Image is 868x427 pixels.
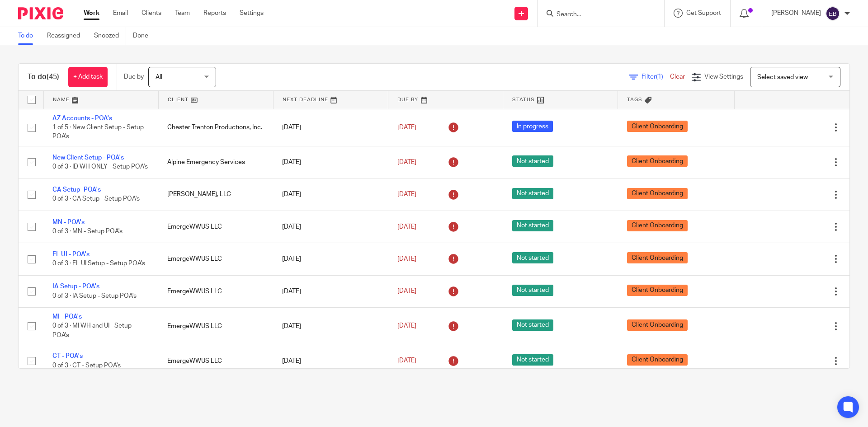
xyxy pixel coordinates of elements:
[397,124,416,131] span: [DATE]
[158,308,273,345] td: EmergeWWUS LLC
[656,74,663,80] span: (1)
[158,178,273,211] td: [PERSON_NAME], LLC
[156,74,162,80] span: All
[84,9,99,18] a: Work
[52,219,85,225] a: MN - POA's
[771,9,821,18] p: [PERSON_NAME]
[52,251,90,258] a: FL UI - POA's
[556,11,637,19] input: Search
[397,224,416,230] span: [DATE]
[627,220,688,231] span: Client Onboarding
[158,109,273,146] td: Chester Trenton Productions, Inc.
[52,124,144,140] span: 1 of 5 · New Client Setup - Setup POA's
[273,308,388,345] td: [DATE]
[627,285,688,296] span: Client Onboarding
[397,159,416,165] span: [DATE]
[18,7,63,19] img: Pixie
[704,74,743,80] span: View Settings
[627,319,688,331] span: Client Onboarding
[52,323,132,339] span: 0 of 3 · MI WH and UI - Setup POA's
[642,74,670,80] span: Filter
[512,252,553,263] span: Not started
[670,74,685,80] a: Clear
[627,97,642,102] span: Tags
[397,256,416,262] span: [DATE]
[627,354,688,366] span: Client Onboarding
[273,178,388,211] td: [DATE]
[158,345,273,377] td: EmergeWWUS LLC
[52,353,83,359] a: CT - POA's
[512,285,553,296] span: Not started
[28,72,59,82] h1: To do
[47,27,87,45] a: Reassigned
[133,27,155,45] a: Done
[397,358,416,364] span: [DATE]
[158,275,273,307] td: EmergeWWUS LLC
[273,211,388,243] td: [DATE]
[94,27,126,45] a: Snoozed
[512,220,553,231] span: Not started
[512,188,553,199] span: Not started
[273,243,388,275] td: [DATE]
[52,196,140,202] span: 0 of 3 · CA Setup - Setup POA's
[273,275,388,307] td: [DATE]
[158,243,273,275] td: EmergeWWUS LLC
[627,121,688,132] span: Client Onboarding
[512,354,553,366] span: Not started
[52,164,148,170] span: 0 of 3 · ID WH ONLY - Setup POA's
[512,121,553,132] span: In progress
[158,146,273,178] td: Alpine Emergency Services
[52,155,124,161] a: New Client Setup - POA's
[52,187,101,193] a: CA Setup- POA's
[627,188,688,199] span: Client Onboarding
[397,191,416,197] span: [DATE]
[175,9,190,18] a: Team
[158,211,273,243] td: EmergeWWUS LLC
[826,6,840,21] img: svg%3E
[512,319,553,331] span: Not started
[273,146,388,178] td: [DATE]
[52,115,112,122] a: AZ Accounts - POA's
[52,261,145,267] span: 0 of 3 · FL UI Setup - Setup POA's
[397,323,416,329] span: [DATE]
[52,283,99,290] a: IA Setup - POA's
[203,9,226,18] a: Reports
[142,9,161,18] a: Clients
[47,73,59,80] span: (45)
[757,74,808,80] span: Select saved view
[627,252,688,263] span: Client Onboarding
[273,109,388,146] td: [DATE]
[52,228,123,235] span: 0 of 3 · MN - Setup POA's
[273,345,388,377] td: [DATE]
[113,9,128,18] a: Email
[627,155,688,167] span: Client Onboarding
[124,72,144,81] p: Due by
[240,9,264,18] a: Settings
[68,67,108,87] a: + Add task
[686,10,721,16] span: Get Support
[52,362,121,369] span: 0 of 3 · CT - Setup POA's
[397,288,416,295] span: [DATE]
[18,27,40,45] a: To do
[52,293,137,299] span: 0 of 3 · IA Setup - Setup POA's
[52,314,82,320] a: MI - POA's
[512,155,553,167] span: Not started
